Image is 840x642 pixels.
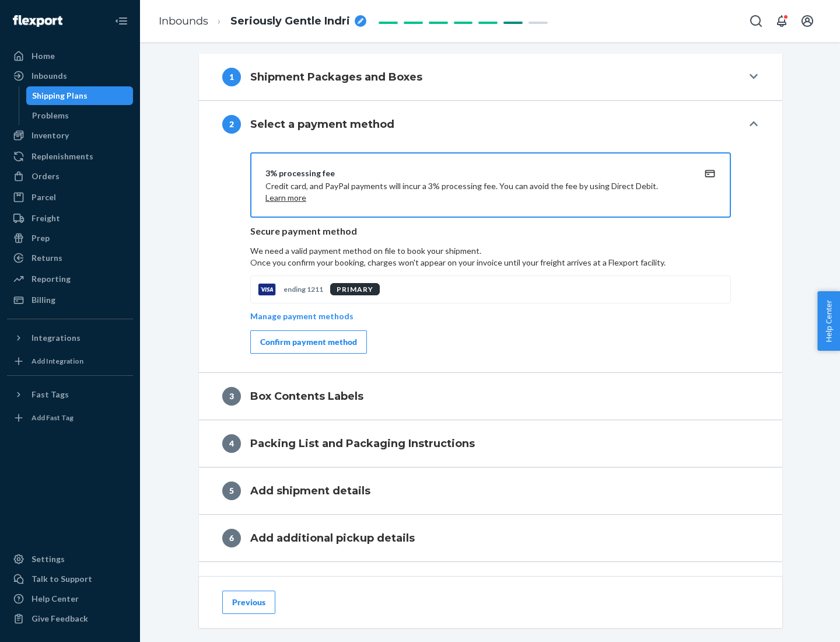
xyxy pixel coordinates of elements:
div: Billing [32,294,55,306]
p: Secure payment method [250,225,731,238]
div: Add Integration [32,356,83,366]
div: Inbounds [32,70,67,82]
div: Help Center [32,593,79,605]
button: Fast Tags [7,385,133,404]
h4: Box Contents Labels [250,389,363,404]
a: Home [7,47,133,65]
button: Open account menu [796,9,819,33]
a: Billing [7,291,133,309]
h4: Shipment Packages and Boxes [250,69,422,85]
div: Fast Tags [32,389,69,400]
button: Help Center [817,291,840,351]
p: We need a valid payment method on file to book your shipment. [250,245,731,268]
p: Manage payment methods [250,310,353,322]
a: Help Center [7,589,133,608]
button: 3Box Contents Labels [199,373,782,420]
a: Reporting [7,270,133,288]
p: Credit card, and PayPal payments will incur a 3% processing fee. You can avoid the fee by using D... [265,180,688,204]
button: 2Select a payment method [199,101,782,148]
a: Shipping Plans [26,86,134,105]
h4: Add additional pickup details [250,531,415,546]
button: 5Add shipment details [199,467,782,514]
div: Reporting [32,273,71,285]
a: Returns [7,249,133,267]
a: Problems [26,106,134,125]
button: Confirm payment method [250,330,367,354]
a: Inbounds [7,67,133,85]
button: Learn more [265,192,306,204]
div: Orders [32,170,60,182]
div: Replenishments [32,151,93,162]
div: Give Feedback [32,613,88,624]
a: Inbounds [159,15,208,27]
a: Add Integration [7,352,133,371]
button: Open Search Box [744,9,768,33]
span: Seriously Gentle Indri [230,14,350,29]
button: Previous [222,591,275,614]
div: Confirm payment method [260,336,357,348]
div: Inventory [32,130,69,141]
a: Add Fast Tag [7,409,133,427]
div: 5 [222,481,241,500]
p: Once you confirm your booking, charges won't appear on your invoice until your freight arrives at... [250,257,731,268]
div: 6 [222,529,241,547]
a: Freight [7,209,133,228]
img: Flexport logo [13,15,62,27]
ol: breadcrumbs [149,4,376,39]
button: Integrations [7,329,133,347]
div: 1 [222,68,241,86]
a: Settings [7,550,133,568]
div: Freight [32,212,60,224]
a: Prep [7,229,133,247]
button: 1Shipment Packages and Boxes [199,54,782,100]
div: 3 [222,387,241,406]
button: 6Add additional pickup details [199,515,782,561]
div: Add Fast Tag [32,413,73,423]
div: Settings [32,553,65,565]
div: Home [32,50,55,62]
div: 3% processing fee [265,168,688,179]
button: 4Packing List and Packaging Instructions [199,420,782,467]
div: Integrations [32,332,80,344]
div: Shipping Plans [32,90,87,102]
h4: Add shipment details [250,483,370,498]
div: Talk to Support [32,573,92,585]
h4: Select a payment method [250,117,394,132]
div: Returns [32,252,62,264]
div: PRIMARY [330,283,380,295]
a: Talk to Support [7,570,133,588]
div: Problems [32,110,69,121]
p: ending 1211 [283,284,323,294]
a: Replenishments [7,147,133,166]
div: 2 [222,115,241,134]
a: Inventory [7,126,133,145]
button: Give Feedback [7,609,133,628]
a: Parcel [7,188,133,207]
button: Close Navigation [110,9,133,33]
a: Orders [7,167,133,186]
h4: Packing List and Packaging Instructions [250,436,475,451]
div: Parcel [32,191,56,203]
div: 4 [222,434,241,453]
button: Open notifications [770,9,793,33]
div: Prep [32,232,50,244]
button: 7Shipping Quote [199,562,782,609]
